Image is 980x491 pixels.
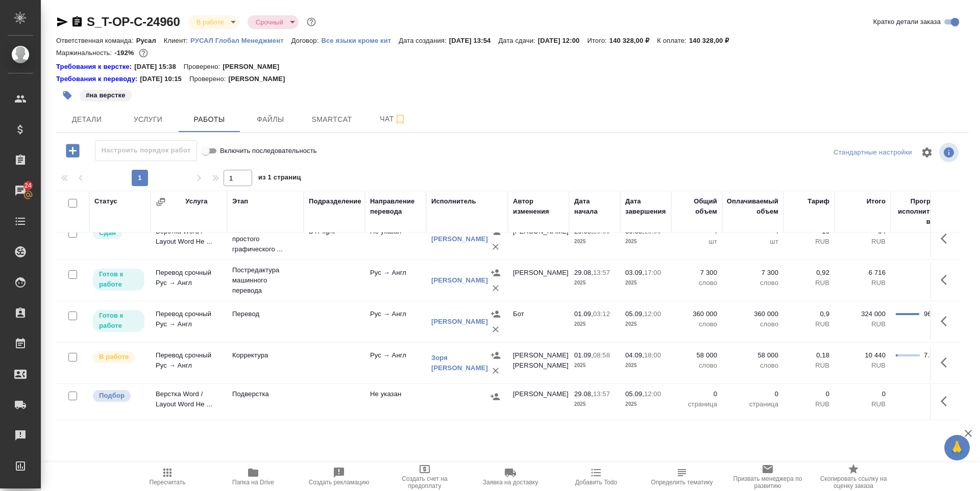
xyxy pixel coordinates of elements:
a: 24 [3,178,38,203]
p: 05.09, [625,390,644,398]
p: Готов к работе [99,311,138,331]
span: Детали [62,113,111,126]
p: шт [727,237,778,247]
button: Срочный [253,18,286,27]
p: 12:00 [644,390,661,398]
p: 04.09, [625,351,644,359]
p: 03:12 [593,310,610,318]
td: Верстка Word / Layout Word Не ... [151,221,227,257]
p: Ответственная команда: [56,37,136,44]
div: Общий объем [676,196,717,217]
p: 01.09, [574,351,593,359]
a: [PERSON_NAME] [431,318,488,325]
p: 0,92 [789,268,829,278]
p: -192% [114,49,136,57]
div: Можно подбирать исполнителей [92,389,145,403]
span: Чат [369,113,418,125]
p: [DATE] 13:54 [449,37,499,44]
button: Добавить Todo [553,462,639,491]
div: Исполнитель может приступить к работе [92,268,145,292]
td: Перевод срочный Рус → Англ [151,345,227,381]
p: Подбор [99,391,125,401]
p: [PERSON_NAME] [228,74,292,84]
p: РУСАЛ Глобал Менеджмент [190,37,291,44]
span: Файлы [246,113,295,126]
div: Исполнитель [431,196,476,206]
p: 0 [676,389,717,399]
button: Определить тематику [639,462,725,491]
p: Перевод [232,309,299,319]
p: Дата сдачи: [498,37,537,44]
span: из 1 страниц [258,171,301,186]
p: слово [727,319,778,329]
p: Готов к работе [99,269,138,290]
span: Создать счет на предоплату [388,475,461,489]
button: Назначить [487,389,503,404]
td: [PERSON_NAME] [PERSON_NAME] [508,345,569,381]
div: Нажми, чтобы открыть папку с инструкцией [56,62,134,72]
p: Русал [136,37,164,44]
span: Услуги [124,113,173,126]
p: 58 000 [676,350,717,360]
p: Клиент: [164,37,190,44]
p: Восстановление простого графического ... [232,224,299,254]
div: В работе [248,15,299,29]
td: DTPlight [304,221,365,257]
div: 7.32% [924,350,942,360]
button: Удалить [488,363,503,378]
p: слово [676,360,717,371]
div: Оплачиваемый объем [727,196,778,217]
p: Итого: [587,37,609,44]
p: 10 440 [840,350,886,360]
button: Удалить [488,280,503,296]
div: Подразделение [309,196,361,206]
button: Здесь прячутся важные кнопки [935,350,959,375]
p: 2025 [574,399,615,409]
p: К оплате: [657,37,689,44]
a: [PERSON_NAME] [431,276,488,284]
div: Итого [867,196,886,206]
a: Зоря [PERSON_NAME] [431,354,488,372]
button: Призвать менеджера по развитию [725,462,811,491]
span: Работы [185,113,234,126]
span: Заявка на доставку [483,479,538,486]
div: Исполнитель выполняет работу [92,350,145,364]
p: Подверстка [232,389,299,399]
p: Проверено: [184,62,223,72]
p: Маржинальность: [56,49,114,57]
div: Автор изменения [513,196,564,217]
p: страница [676,399,717,409]
p: 13:57 [593,390,610,398]
p: 18:00 [644,351,661,359]
p: слово [676,278,717,288]
div: Менеджер проверил работу исполнителя, передает ее на следующий этап [92,226,145,240]
a: Все языки кроме кит [321,36,399,44]
button: Пересчитать [125,462,210,491]
button: 🙏 [944,435,970,460]
p: 2025 [574,237,615,247]
p: 29.08, [574,269,593,276]
div: Направление перевода [370,196,421,217]
div: В работе [188,15,239,29]
button: Создать счет на предоплату [382,462,468,491]
p: 140 328,00 ₽ [689,37,737,44]
span: Создать рекламацию [309,479,370,486]
span: Определить тематику [651,479,713,486]
p: 360 000 [727,309,778,319]
button: Назначить [488,265,503,280]
div: Нажми, чтобы открыть папку с инструкцией [56,74,140,84]
button: Скопировать ссылку для ЯМессенджера [56,16,68,28]
p: 2025 [625,360,666,371]
p: 13:57 [593,269,610,276]
p: 0 [727,389,778,399]
td: Не указан [365,221,426,257]
p: 7 300 [676,268,717,278]
div: Тариф [807,196,829,206]
span: Smartcat [307,113,356,126]
span: Включить последовательность [220,146,317,156]
p: [PERSON_NAME] [223,62,287,72]
button: Доп статусы указывают на важность/срочность заказа [305,15,318,29]
p: 2025 [574,278,615,288]
td: Перевод срочный Рус → Англ [151,304,227,340]
p: 2025 [625,399,666,409]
